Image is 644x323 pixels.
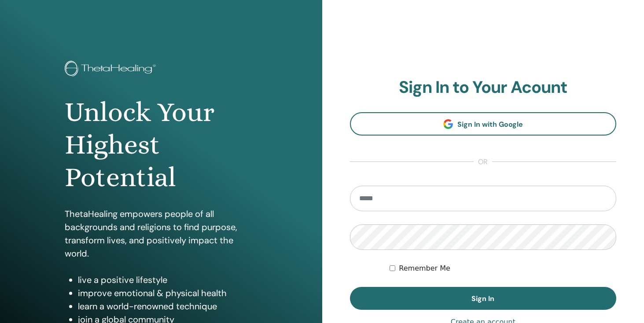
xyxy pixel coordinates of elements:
p: ThetaHealing empowers people of all backgrounds and religions to find purpose, transform lives, a... [65,207,258,260]
div: Keep me authenticated indefinitely or until I manually logout [390,263,616,274]
a: Sign In with Google [350,112,617,136]
li: live a positive lifestyle [78,273,258,286]
label: Remember Me [399,263,450,274]
h2: Sign In to Your Acount [350,77,617,98]
li: improve emotional & physical health [78,286,258,300]
span: Sign In [471,294,494,303]
span: or [474,157,492,167]
button: Sign In [350,287,617,310]
h1: Unlock Your Highest Potential [65,96,258,194]
span: Sign In with Google [457,120,523,129]
li: learn a world-renowned technique [78,300,258,313]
